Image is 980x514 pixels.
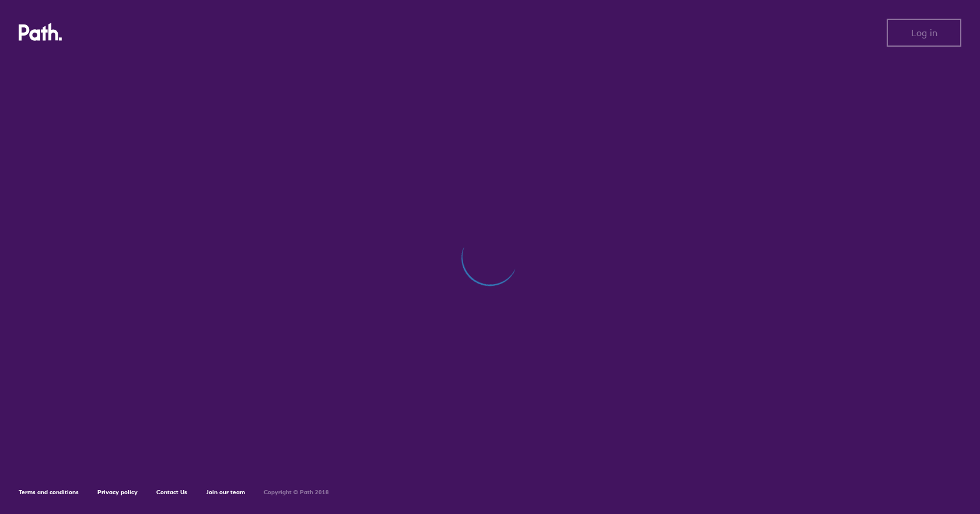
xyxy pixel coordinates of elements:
[887,19,961,47] button: Log in
[264,489,329,496] h6: Copyright © Path 2018
[97,488,138,496] a: Privacy policy
[206,488,245,496] a: Join our team
[911,27,937,38] span: Log in
[156,488,187,496] a: Contact Us
[19,488,79,496] a: Terms and conditions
